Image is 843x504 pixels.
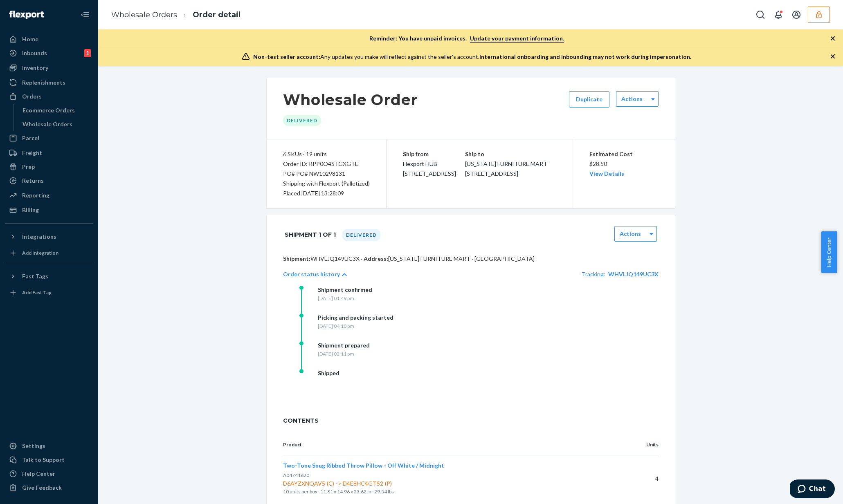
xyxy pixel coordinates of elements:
div: Placed [DATE] 13:28:09 [283,188,370,198]
div: Shipment confirmed [318,286,372,294]
a: Returns [5,174,93,187]
h1: Wholesale Order [283,91,418,108]
p: Shipping with Flexport (Palletized) [283,179,370,188]
div: Shipment prepared [318,341,370,349]
a: Freight [5,146,93,159]
a: Wholesale Orders [111,10,177,19]
div: Wholesale Orders [22,120,72,128]
div: Freight [22,149,42,157]
div: Reporting [22,191,49,199]
button: Open Search Box [752,7,769,23]
a: Billing [5,204,93,217]
p: Estimated Cost [589,149,659,159]
button: Help Center [821,231,837,273]
p: 4 [624,475,659,483]
a: WHVLJQ149UC3X [608,271,659,278]
div: Inbounds [22,49,47,57]
span: Tracking: [582,271,605,278]
label: Actions [620,230,641,238]
div: (C) [325,479,336,488]
div: Picking and packing started [318,314,393,322]
div: PO# PO# NW10298131 [283,169,370,179]
div: [DATE] 02:11 pm [318,350,370,357]
div: Prep [22,163,35,171]
button: Open account menu [788,7,805,23]
div: Add Integration [22,249,58,256]
p: Product [283,441,611,448]
a: Update your payment information. [470,35,564,43]
a: Orders [5,90,93,103]
span: International onboarding and inbounding may not work during impersonation. [479,53,691,60]
a: Home [5,33,93,46]
a: Replenishments [5,76,93,89]
a: Inbounds1 [5,47,93,60]
div: Any updates you make will reflect against the seller's account. [253,53,691,61]
p: Ship from [403,149,465,159]
a: Wholesale Orders [18,118,94,131]
div: Delivered [283,115,321,126]
a: Parcel [5,132,93,145]
div: $28.50 [589,149,659,179]
div: Order ID: RPP0O4STGXGTE [283,159,370,169]
span: Address: [364,255,388,262]
div: Fast Tags [22,272,48,280]
div: Add Fast Tag [22,289,52,296]
div: Ecommerce Orders [22,106,75,114]
span: Non-test seller account: [253,53,320,60]
button: Fast Tags [5,270,93,283]
a: Settings [5,439,93,452]
button: Talk to Support [5,453,93,466]
button: Open notifications [770,7,787,23]
div: (P) [383,479,393,488]
span: A04741620 [283,472,309,478]
div: Settings [22,442,45,450]
p: 10 units per box · 11.81 x 14.96 x 23.62 in · 29.54 lbs [283,488,611,496]
div: [DATE] 01:49 pm [318,295,372,302]
div: [DATE] 04:10 pm [318,323,393,329]
div: Talk to Support [22,456,65,464]
div: Integrations [22,233,56,241]
a: View Details [589,170,624,177]
h1: Shipment 1 of 1 [285,226,336,243]
iframe: Opens a widget where you can chat to one of our agents [790,479,835,500]
a: Add Integration [5,246,93,260]
img: Flexport logo [9,11,44,19]
div: Delivered [342,229,380,241]
a: Add Fast Tag [5,286,93,299]
button: Integrations [5,230,93,243]
a: Prep [5,160,93,173]
button: Give Feedback [5,481,93,494]
div: Billing [22,206,39,214]
button: Two-Tone Snug Ribbed Throw Pillow - Off White / Midnight [283,461,444,470]
div: Shipped [318,369,339,377]
div: Parcel [22,134,39,142]
div: Give Feedback [22,484,62,492]
div: Help Center [22,470,55,478]
div: Orders [22,92,42,101]
p: Reminder: You have unpaid invoices. [369,34,564,43]
div: Home [22,35,38,43]
div: Returns [22,177,44,185]
div: Inventory [22,64,48,72]
span: D6AYZXNQAV5 -> D4E8HC4GT52 [283,479,611,488]
p: WHVLJQ149UC3X · [US_STATE] FURNITURE MART · [GEOGRAPHIC_DATA] [283,255,659,263]
div: 1 [84,49,91,57]
p: Order status history [283,270,340,278]
ol: breadcrumbs [105,3,247,27]
a: Ecommerce Orders [18,104,94,117]
div: 6 SKUs · 19 units [283,149,370,159]
a: Order detail [193,10,241,19]
button: Duplicate [569,91,609,108]
span: Shipment: [283,255,310,262]
a: Inventory [5,61,93,74]
div: Replenishments [22,78,65,87]
span: CONTENTS [283,417,659,425]
button: Close Navigation [77,7,93,23]
span: Two-Tone Snug Ribbed Throw Pillow - Off White / Midnight [283,462,444,469]
p: Ship to [465,149,556,159]
span: [US_STATE] FURNITURE MART [STREET_ADDRESS] [465,160,547,177]
label: Actions [621,95,643,103]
